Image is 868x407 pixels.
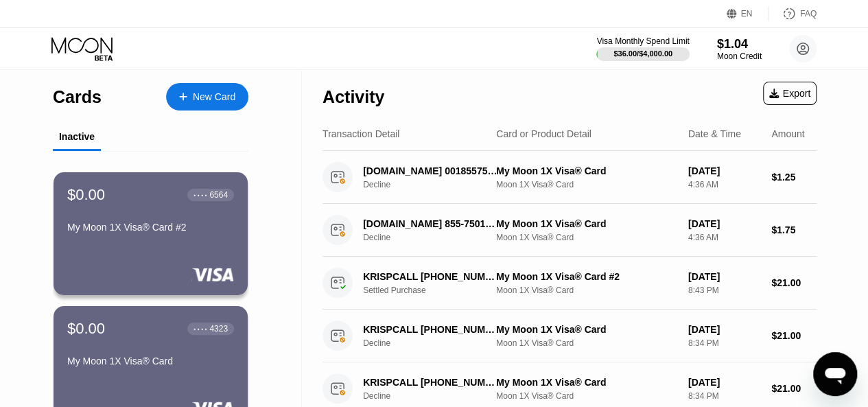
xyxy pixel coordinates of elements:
[800,9,817,19] div: FAQ
[67,320,105,338] div: $0.00
[363,180,509,189] div: Decline
[771,330,817,341] div: $21.00
[769,88,810,99] div: Export
[363,218,500,229] div: [DOMAIN_NAME] 855-7501663 US
[193,327,207,331] div: ● ● ● ●
[322,204,817,257] div: [DOMAIN_NAME] 855-7501663 USDeclineMy Moon 1X Visa® CardMoon 1X Visa® Card[DATE]4:36 AM$1.75
[322,151,817,204] div: [DOMAIN_NAME] 0018557501663USDeclineMy Moon 1X Visa® CardMoon 1X Visa® Card[DATE]4:36 AM$1.25
[496,286,677,295] div: Moon 1X Visa® Card
[496,128,591,139] div: Card or Product Detail
[209,324,228,334] div: 4323
[688,233,760,242] div: 4:36 AM
[363,377,500,388] div: KRISPCALL [PHONE_NUMBER] AU
[771,172,817,183] div: $1.25
[688,286,760,295] div: 8:43 PM
[688,377,760,388] div: [DATE]
[363,391,509,401] div: Decline
[67,222,234,233] div: My Moon 1X Visa® Card #2
[496,391,677,401] div: Moon 1X Visa® Card
[688,271,760,282] div: [DATE]
[363,286,509,295] div: Settled Purchase
[59,131,95,142] div: Inactive
[688,391,760,401] div: 8:34 PM
[496,377,677,388] div: My Moon 1X Visa® Card
[67,186,105,204] div: $0.00
[717,37,762,61] div: $1.04Moon Credit
[688,338,760,348] div: 8:34 PM
[727,7,769,21] div: EN
[688,180,760,189] div: 4:36 AM
[322,257,817,310] div: KRISPCALL [PHONE_NUMBER] AUSettled PurchaseMy Moon 1X Visa® Card #2Moon 1X Visa® Card[DATE]8:43 P...
[166,83,248,111] div: New Card
[363,324,500,335] div: KRISPCALL [PHONE_NUMBER] AU
[813,352,857,396] iframe: Button to launch messaging window
[717,37,762,51] div: $1.04
[771,383,817,394] div: $21.00
[67,356,234,367] div: My Moon 1X Visa® Card
[496,324,677,335] div: My Moon 1X Visa® Card
[688,218,760,229] div: [DATE]
[193,193,207,197] div: ● ● ● ●
[322,87,384,107] div: Activity
[496,338,677,348] div: Moon 1X Visa® Card
[771,128,804,139] div: Amount
[54,172,248,295] div: $0.00● ● ● ●6564My Moon 1X Visa® Card #2
[741,9,753,19] div: EN
[613,49,672,58] div: $36.00 / $4,000.00
[363,338,509,348] div: Decline
[769,7,817,21] div: FAQ
[596,36,689,46] div: Visa Monthly Spend Limit
[209,190,228,200] div: 6564
[688,324,760,335] div: [DATE]
[53,87,102,107] div: Cards
[363,233,509,242] div: Decline
[763,82,817,105] div: Export
[771,224,817,235] div: $1.75
[717,51,762,61] div: Moon Credit
[688,165,760,176] div: [DATE]
[322,128,399,139] div: Transaction Detail
[496,218,677,229] div: My Moon 1X Visa® Card
[496,180,677,189] div: Moon 1X Visa® Card
[496,271,677,282] div: My Moon 1X Visa® Card #2
[363,165,500,176] div: [DOMAIN_NAME] 0018557501663US
[596,36,689,61] div: Visa Monthly Spend Limit$36.00/$4,000.00
[496,165,677,176] div: My Moon 1X Visa® Card
[496,233,677,242] div: Moon 1X Visa® Card
[322,310,817,362] div: KRISPCALL [PHONE_NUMBER] AUDeclineMy Moon 1X Visa® CardMoon 1X Visa® Card[DATE]8:34 PM$21.00
[771,277,817,288] div: $21.00
[363,271,500,282] div: KRISPCALL [PHONE_NUMBER] AU
[193,91,235,103] div: New Card
[688,128,741,139] div: Date & Time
